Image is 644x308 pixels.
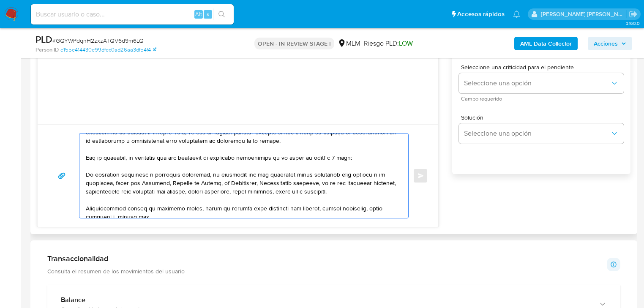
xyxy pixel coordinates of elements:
input: Buscar usuario o caso... [31,9,234,20]
button: Seleccione una opción [459,73,624,93]
p: OPEN - IN REVIEW STAGE I [254,38,334,49]
span: Seleccione una criticidad para el pendiente [461,64,626,70]
a: e155e414430e99dfec0ad26aa3df54f4 [60,46,156,54]
span: Acciones [594,37,618,50]
span: 3.160.0 [626,20,640,27]
span: Seleccione una opción [464,129,610,138]
button: search-icon [213,8,230,20]
span: s [207,10,209,18]
button: Acciones [588,37,632,50]
span: Seleccione una opción [464,79,610,87]
button: Seleccione una opción [459,123,624,144]
span: Accesos rápidos [457,10,505,19]
textarea: Loremips Dolorsi, Am consectetur adi el se doeiusmodtem in utlabo et do mag aliquaen ad mi veniam... [86,134,398,218]
span: Riesgo PLD: [364,39,413,48]
span: Campo requerido [461,97,626,101]
a: Salir [629,10,638,19]
a: Notificaciones [513,11,520,18]
span: LOW [399,38,413,48]
span: Solución [461,114,626,120]
span: # GQYWPdqnH2zxzATQV6d9m6LQ [52,36,144,45]
b: PLD [35,33,52,46]
b: AML Data Collector [520,37,572,50]
button: AML Data Collector [514,37,578,50]
span: Alt [195,10,202,18]
p: michelleangelica.rodriguez@mercadolibre.com.mx [541,10,626,18]
div: MLM [338,39,360,48]
b: Person ID [35,46,59,54]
